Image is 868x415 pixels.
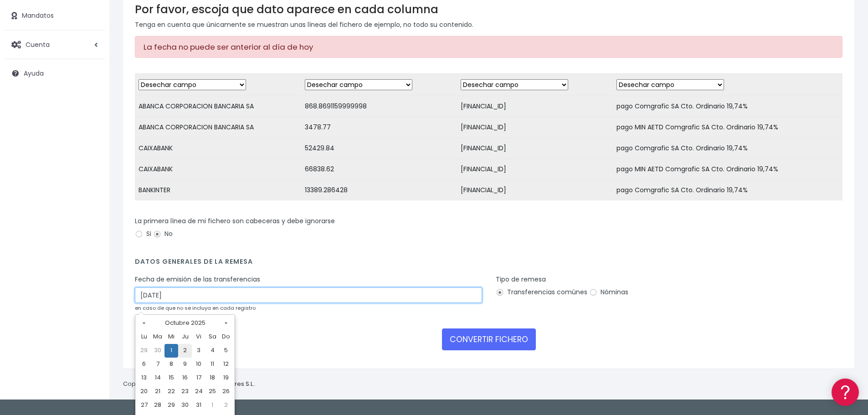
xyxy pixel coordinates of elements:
[135,138,301,159] td: CAIXABANK
[613,159,842,179] td: pago MIN AETD Comgrafic SA Cto. Ordinario 19,74%
[457,179,613,200] td: [FINANCIAL_ID]
[442,328,536,350] button: CONVERTIR FICHERO
[135,258,842,270] h4: Datos generales de la remesa
[457,96,613,117] td: [FINANCIAL_ID]
[151,371,164,385] td: 14
[137,344,151,358] td: 29
[613,138,842,159] td: pago Comgrafic SA Cto. Ordinario 19,74%
[178,358,192,371] td: 9
[192,371,205,385] td: 17
[135,20,842,30] p: Tenga en cuenta que únicamente se muestran unas líneas del fichero de ejemplo, no todo su contenido.
[178,399,192,412] td: 30
[457,138,613,159] td: [FINANCIAL_ID]
[5,6,105,26] a: Mandatos
[192,330,205,344] th: Vi
[151,344,164,358] td: 30
[135,117,301,138] td: ABANCA CORPORACION BANCARIA SA
[205,385,219,399] td: 25
[153,229,173,239] label: No
[135,36,842,58] div: La fecha no puede ser anterior al día de hoy
[164,399,178,412] td: 29
[178,385,192,399] td: 23
[137,358,151,371] td: 6
[135,216,335,226] label: La primera línea de mi fichero son cabeceras y debe ignorarse
[123,379,256,389] p: Copyright © 2025 .
[192,344,205,358] td: 3
[496,287,587,297] label: Transferencias comúnes
[192,358,205,371] td: 10
[137,399,151,412] td: 27
[135,3,842,16] h3: Por favor, escoja que dato aparece en cada columna
[219,317,233,330] th: »
[135,275,260,284] label: Fecha de emisión de las transferencias
[301,117,457,138] td: 3478.77
[457,117,613,138] td: [FINANCIAL_ID]
[219,344,233,358] td: 5
[151,385,164,399] td: 21
[205,399,219,412] td: 1
[219,385,233,399] td: 26
[589,287,628,297] label: Nóminas
[178,330,192,344] th: Ju
[205,371,219,385] td: 18
[613,96,842,117] td: pago Comgrafic SA Cto. Ordinario 19,74%
[151,317,219,330] th: Octubre 2025
[135,179,301,200] td: BANKINTER
[219,399,233,412] td: 2
[137,317,151,330] th: «
[164,358,178,371] td: 8
[205,344,219,358] td: 4
[151,399,164,412] td: 28
[164,371,178,385] td: 15
[178,371,192,385] td: 16
[192,399,205,412] td: 31
[164,385,178,399] td: 22
[135,159,301,179] td: CAIXABANK
[135,96,301,117] td: ABANCA CORPORACION BANCARIA SA
[164,330,178,344] th: Mi
[219,330,233,344] th: Do
[137,385,151,399] td: 20
[301,159,457,179] td: 66838.62
[135,304,256,312] small: en caso de que no se incluya en cada registro
[151,330,164,344] th: Ma
[135,229,151,239] label: Si
[301,138,457,159] td: 52429.84
[613,179,842,200] td: pago Comgrafic SA Cto. Ordinario 19,74%
[178,344,192,358] td: 2
[613,117,842,138] td: pago MIN AETD Comgrafic SA Cto. Ordinario 19,74%
[24,69,44,78] span: Ayuda
[219,358,233,371] td: 12
[205,358,219,371] td: 11
[301,179,457,200] td: 13389.286428
[457,159,613,179] td: [FINANCIAL_ID]
[151,358,164,371] td: 7
[192,385,205,399] td: 24
[137,371,151,385] td: 13
[5,64,105,83] a: Ayuda
[5,35,105,54] a: Cuenta
[164,344,178,358] td: 1
[219,371,233,385] td: 19
[301,96,457,117] td: 868.8691159999998
[26,40,50,49] span: Cuenta
[496,275,546,284] label: Tipo de remesa
[137,330,151,344] th: Lu
[205,330,219,344] th: Sa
